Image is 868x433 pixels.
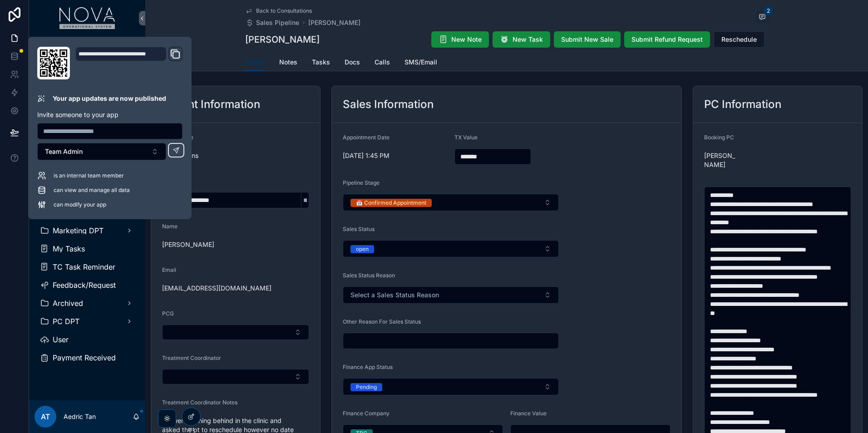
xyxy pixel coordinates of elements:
[35,277,140,293] a: Feedback/Request
[343,272,395,279] span: Sales Status Reason
[704,97,781,112] h2: PC Information
[35,295,140,311] a: Archived
[162,354,221,361] span: Treatment Coordinator
[343,226,375,232] span: Sales Status
[279,58,297,67] span: Notes
[35,331,140,348] a: User
[75,47,182,79] div: Domain and Custom Link
[54,172,124,179] span: is an internal team member
[53,354,116,361] span: Payment Received
[561,35,613,44] span: Submit New Sale
[162,97,260,112] h2: Patient Information
[356,383,377,391] div: Pending
[35,313,140,330] a: PC DPT
[35,222,140,239] a: Marketing DPT
[54,201,106,208] span: can modify your app
[37,143,166,160] button: Select Button
[312,58,330,67] span: Tasks
[343,194,559,211] button: Select Button
[554,31,621,48] button: Submit New Sale
[245,58,265,67] span: Profile
[53,281,116,289] span: Feedback/Request
[343,179,380,186] span: Pipeline Stage
[451,35,482,44] span: New Note
[345,54,360,72] a: Docs
[513,35,543,44] span: New Task
[343,134,390,141] span: Appointment Date
[256,7,312,15] span: Back to Consultations
[431,31,489,48] button: New Note
[37,110,182,119] p: Invite someone to your app
[375,54,390,72] a: Calls
[350,290,439,300] span: Select a Sales Status Reason
[345,58,360,67] span: Docs
[721,35,757,44] span: Reschedule
[343,240,559,257] button: Select Button
[375,58,390,67] span: Calls
[356,245,369,253] div: open
[256,18,299,27] span: Sales Pipeline
[64,412,96,421] p: Aedric Tan
[245,54,265,71] a: Profile
[35,349,140,366] a: Payment Received
[308,18,360,27] a: [PERSON_NAME]
[35,241,140,257] a: My Tasks
[53,336,69,343] span: User
[404,54,437,72] a: SMS/Email
[53,227,104,234] span: Marketing DPT
[53,263,115,271] span: TC Task Reminder
[162,284,309,293] span: [EMAIL_ADDRESS][DOMAIN_NAME]
[245,18,299,27] a: Sales Pipeline
[312,54,330,72] a: Tasks
[162,325,309,340] button: Select Button
[45,147,83,156] span: Team Admin
[343,410,390,417] span: Finance Company
[756,12,768,23] button: 2
[714,31,764,48] button: Reschedule
[41,411,50,422] span: AT
[35,259,140,275] a: TC Task Reminder
[454,134,478,141] span: TX Value
[53,318,79,325] span: PC DPT
[162,266,176,273] span: Email
[162,399,237,406] span: Treatment Coordinator Notes
[53,94,166,103] p: Your app updates are now published
[245,7,312,15] a: Back to Consultations
[404,58,437,67] span: SMS/Email
[245,33,320,46] h1: [PERSON_NAME]
[279,54,297,72] a: Notes
[162,369,309,384] button: Select Button
[59,7,115,29] img: App logo
[343,318,421,325] span: Other Reason For Sales Status
[631,35,703,44] span: Submit Refund Request
[764,6,773,15] span: 2
[162,223,178,230] span: Name
[356,199,426,207] div: 📅 Confirmed Appointment
[343,364,393,370] span: Finance App Status
[162,240,309,249] span: [PERSON_NAME]
[343,151,447,160] span: [DATE] 1:45 PM
[162,310,174,317] span: PCG
[624,31,710,48] button: Submit Refund Request
[343,378,559,395] button: Select Button
[343,286,559,304] button: Select Button
[53,300,83,307] span: Archived
[53,245,85,252] span: My Tasks
[493,31,550,48] button: New Task
[510,410,547,417] span: Finance Value
[29,36,145,378] div: scrollable content
[704,151,735,169] span: [PERSON_NAME]
[704,134,734,141] span: Booking PC
[162,151,309,160] span: Nova Cairns
[343,97,434,112] h2: Sales Information
[54,187,130,194] span: can view and manage all data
